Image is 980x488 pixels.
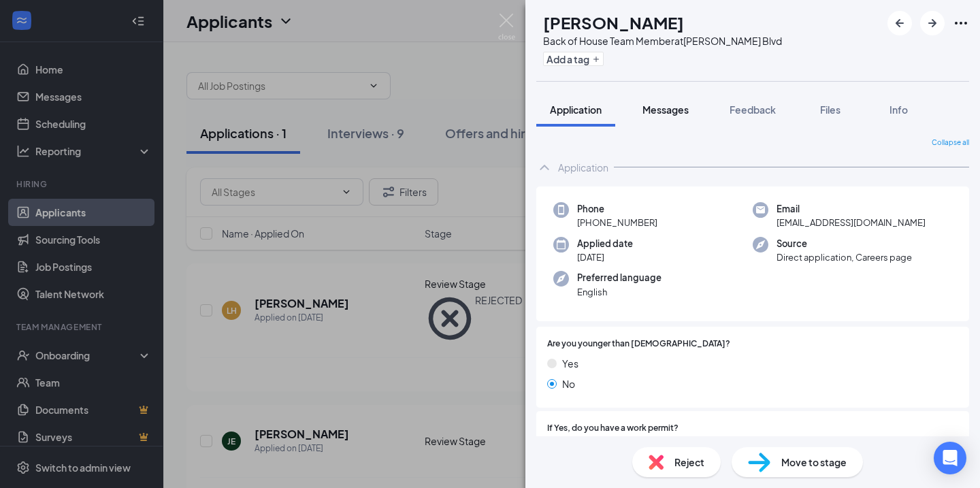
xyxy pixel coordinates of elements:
span: [EMAIL_ADDRESS][DOMAIN_NAME] [777,216,926,229]
span: Source [777,237,912,250]
span: Move to stage [781,455,847,470]
span: Yes [562,356,578,371]
div: Open Intercom Messenger [934,442,966,474]
span: Collapse all [932,137,969,148]
span: Direct application, Careers page [777,250,912,264]
button: PlusAdd a tag [543,52,604,66]
div: Application [558,161,608,174]
svg: ChevronUp [536,159,553,176]
span: Feedback [730,103,776,116]
span: Email [777,202,926,216]
span: Preferred language [577,271,661,284]
span: [DATE] [577,250,633,264]
span: Files [820,103,840,116]
svg: ArrowRight [924,15,941,31]
span: Reject [674,455,704,470]
span: Phone [577,202,657,216]
button: ArrowRight [920,11,945,35]
span: Messages [642,103,689,116]
span: Application [550,103,602,116]
svg: Ellipses [953,15,969,31]
span: If Yes, do you have a work permit? [547,422,679,435]
svg: ArrowLeftNew [892,15,908,31]
h1: [PERSON_NAME] [543,11,684,34]
button: ArrowLeftNew [887,11,912,35]
span: Are you younger than [DEMOGRAPHIC_DATA]? [547,338,730,351]
span: Info [889,103,908,116]
svg: Plus [592,55,600,63]
span: Applied date [577,237,633,250]
span: English [577,285,661,299]
div: Back of House Team Member at [PERSON_NAME] Blvd [543,34,782,48]
span: No [562,376,575,391]
span: [PHONE_NUMBER] [577,216,657,229]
